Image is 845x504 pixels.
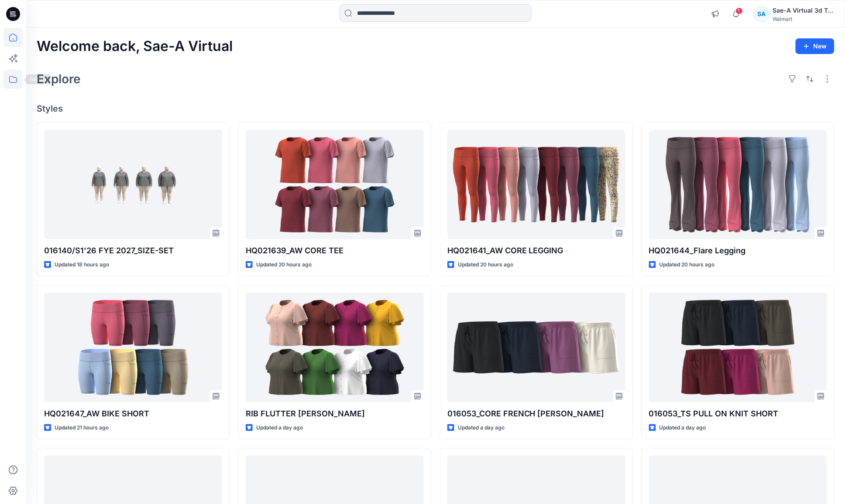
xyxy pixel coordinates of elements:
a: HQ021647_AW BIKE SHORT [44,293,222,402]
h4: Styles [37,103,835,114]
a: 016053_CORE FRENCH TERRY [447,293,625,402]
a: 016140/S1'26 FYE 2027_SIZE-SET [44,130,222,239]
p: Updated 20 hours ago [256,260,312,269]
p: 016140/S1'26 FYE 2027_SIZE-SET [44,245,222,257]
p: Updated a day ago [458,423,505,432]
p: HQ021641_AW CORE LEGGING [447,245,625,257]
p: RIB FLUTTER [PERSON_NAME] [246,408,424,420]
p: Updated 20 hours ago [458,260,513,269]
p: 016053_TS PULL ON KNIT SHORT [649,408,827,420]
div: Walmart [773,16,834,22]
p: HQ021639_AW CORE TEE [246,245,424,257]
a: HQ021644_Flare Legging [649,130,827,239]
p: Updated a day ago [256,423,303,432]
p: Updated 20 hours ago [660,260,715,269]
p: Updated a day ago [660,423,706,432]
p: 016053_CORE FRENCH [PERSON_NAME] [447,408,625,420]
button: New [796,38,835,54]
div: SA [754,6,769,22]
a: HQ021639_AW CORE TEE [246,130,424,239]
h2: Explore [37,72,81,86]
h2: Welcome back, Sae-A Virtual [37,38,233,54]
p: Updated 18 hours ago [55,260,109,269]
p: HQ021644_Flare Legging [649,245,827,257]
a: HQ021641_AW CORE LEGGING [447,130,625,239]
p: Updated 21 hours ago [55,423,109,432]
a: 016053_TS PULL ON KNIT SHORT [649,293,827,402]
p: HQ021647_AW BIKE SHORT [44,408,222,420]
div: Sae-A Virtual 3d Team [773,5,834,16]
span: 1 [736,7,743,14]
a: RIB FLUTTER HENLEY [246,293,424,402]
